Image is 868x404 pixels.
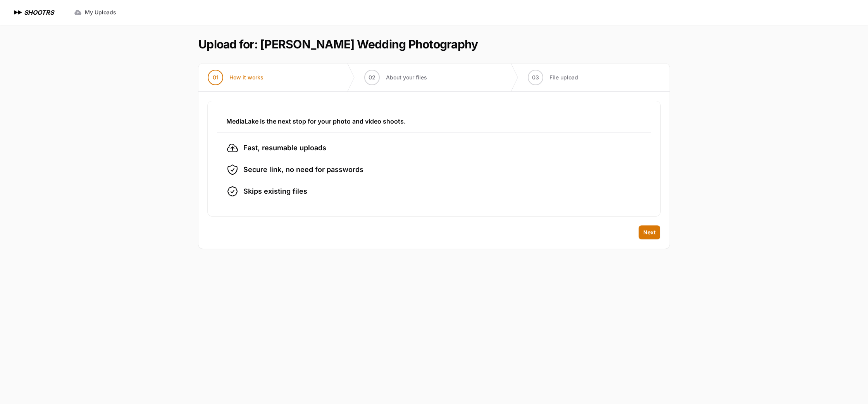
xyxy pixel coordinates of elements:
[369,74,375,81] span: 02
[12,8,54,17] a: SHOOTRS SHOOTRS
[243,186,307,197] span: Skips existing files
[213,74,219,81] span: 01
[69,5,121,19] a: My Uploads
[355,64,436,91] button: 02 About your files
[243,143,326,153] span: Fast, resumable uploads
[226,117,642,126] h3: MediaLake is the next stop for your photo and video shoots.
[243,164,363,175] span: Secure link, no need for passwords
[549,74,578,81] span: File upload
[85,9,116,16] span: My Uploads
[229,74,263,81] span: How it works
[532,74,539,81] span: 03
[198,37,478,51] h1: Upload for: [PERSON_NAME] Wedding Photography
[198,64,273,91] button: 01 How it works
[386,74,427,81] span: About your files
[12,8,24,17] img: SHOOTRS
[518,64,587,91] button: 03 File upload
[24,8,54,17] h1: SHOOTRS
[643,229,656,236] span: Next
[639,225,660,239] button: Next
